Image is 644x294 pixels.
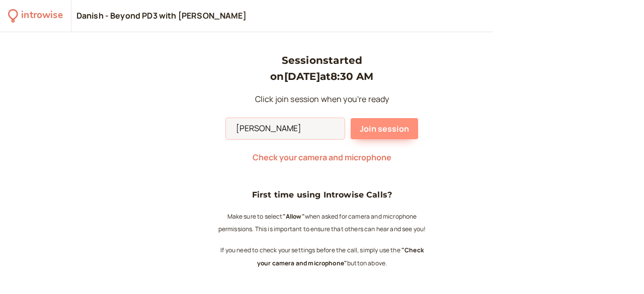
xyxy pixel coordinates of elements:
div: Danish - Beyond PD3 with [PERSON_NAME] [76,11,247,22]
b: "Allow" [283,212,305,221]
button: Join session [351,118,418,139]
h4: First time using Introwise Calls? [216,188,428,202]
small: Make sure to select when asked for camera and microphone permissions. This is important to ensure... [218,212,426,234]
input: Your Name [226,118,345,139]
span: Check your camera and microphone [253,152,391,163]
small: If you need to check your settings before the call, simply use the button above. [220,246,424,267]
b: "Check your camera and microphone" [257,246,424,267]
span: Join session [360,123,409,134]
p: Click join session when you're ready [226,93,418,106]
h3: Session started on [DATE] at 8:30 AM [226,52,418,85]
button: Check your camera and microphone [253,153,391,162]
div: introwise [21,8,62,24]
